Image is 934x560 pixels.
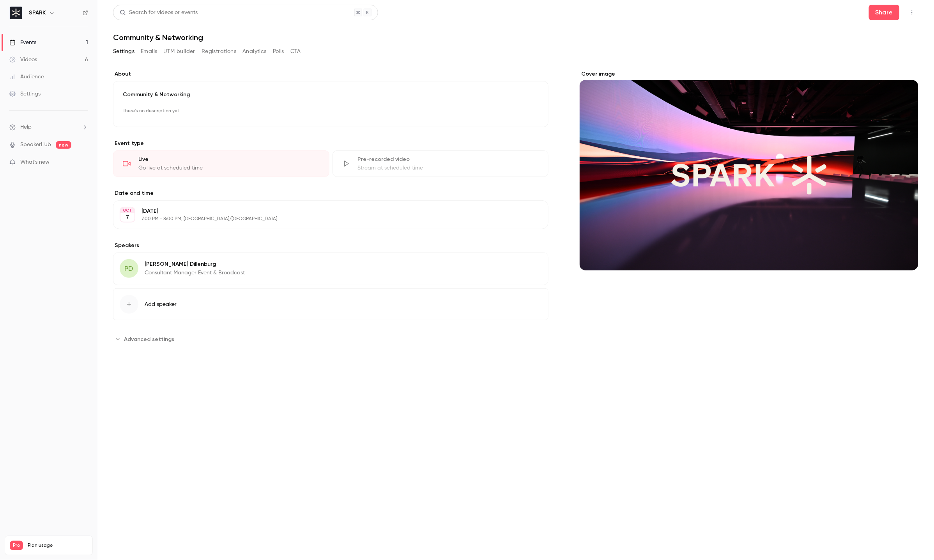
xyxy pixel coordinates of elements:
div: Events [9,39,36,46]
button: Emails [141,45,157,58]
h1: Community & Networking [113,33,918,42]
button: Polls [273,45,284,58]
img: SPARK [10,7,22,19]
span: new [56,141,71,149]
button: UTM builder [164,45,195,58]
a: SpeakerHub [20,141,51,149]
li: help-dropdown-opener [9,123,88,131]
p: Event type [113,140,548,147]
span: Plan usage [28,542,88,549]
p: Consultant Manager Event & Broadcast [145,269,245,277]
span: Help [20,123,32,131]
div: Live [138,155,320,163]
span: Advanced settings [124,335,174,343]
p: There's no description yet [123,105,539,117]
p: [DATE] [142,207,507,215]
div: Videos [9,56,37,64]
button: Analytics [242,45,267,58]
iframe: Noticeable Trigger [79,159,88,166]
label: About [113,70,548,78]
label: Speakers [113,242,548,249]
section: Advanced settings [113,333,548,345]
div: Audience [9,73,44,81]
section: Cover image [580,70,918,270]
button: CTA [290,45,301,58]
span: Add speaker [145,300,177,308]
div: Settings [9,90,41,98]
span: What's new [20,158,50,166]
button: Registrations [202,45,236,58]
button: Add speaker [113,288,548,320]
p: 7 [126,214,129,221]
div: Pre-recorded videoStream at scheduled time [333,150,549,177]
label: Cover image [580,70,918,78]
div: Stream at scheduled time [358,164,539,172]
div: Go live at scheduled time [138,164,320,172]
div: Search for videos or events [120,9,198,17]
span: Pro [10,541,23,550]
h6: SPARK [29,9,46,17]
div: Pre-recorded video [358,155,539,163]
p: [PERSON_NAME] Dillenburg [145,260,245,268]
span: PD [125,263,134,274]
button: Settings [113,45,134,58]
button: Advanced settings [113,333,179,345]
p: Community & Networking [123,91,539,99]
button: Share [869,5,900,20]
div: PD[PERSON_NAME] DillenburgConsultant Manager Event & Broadcast [113,253,548,285]
div: OCT [120,208,134,213]
div: LiveGo live at scheduled time [113,150,329,177]
label: Date and time [113,189,548,197]
p: 7:00 PM - 8:00 PM, [GEOGRAPHIC_DATA]/[GEOGRAPHIC_DATA] [142,216,507,222]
